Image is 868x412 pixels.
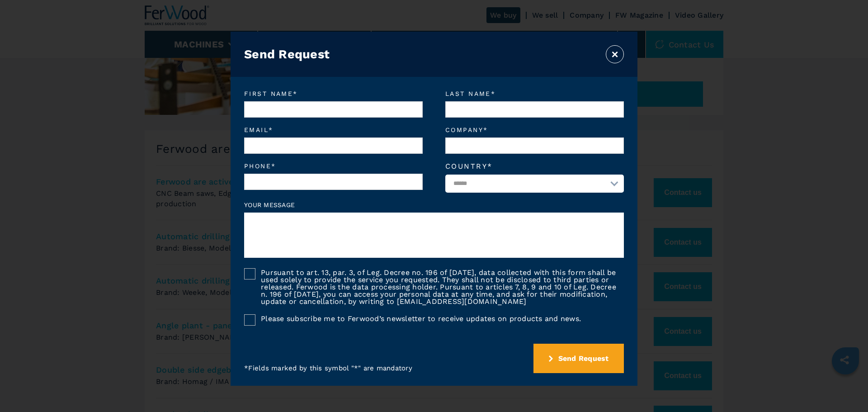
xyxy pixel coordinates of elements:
span: Send Request [558,354,609,363]
label: Your message [244,202,624,208]
button: submit-button [533,344,624,373]
input: Email* [244,137,423,154]
em: Phone [244,163,423,169]
input: Last name* [445,101,624,118]
h3: Send Request [244,47,330,62]
em: Company [445,127,624,133]
button: × [606,45,624,63]
label: Country [445,163,624,170]
label: Please subscribe me to Ferwood’s newsletter to receive updates on products and news. [255,314,581,322]
p: * Fields marked by this symbol "*" are mandatory [244,364,412,373]
label: Pursuant to art. 13, par. 3, of Leg. Decree no. 196 of [DATE], data collected with this form shal... [255,268,624,305]
input: Company* [445,137,624,154]
em: Last name [445,90,624,97]
input: First name* [244,101,423,118]
em: First name [244,90,423,97]
input: Phone* [244,174,423,190]
em: Email [244,127,423,133]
